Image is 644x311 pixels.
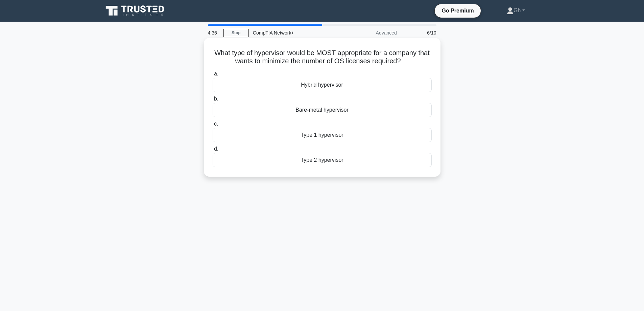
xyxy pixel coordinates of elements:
[213,153,432,167] div: Type 2 hypervisor
[213,78,432,92] div: Hybrid hypervisor
[214,96,218,102] span: b.
[223,29,249,37] a: Stop
[491,4,541,17] a: Gh
[249,26,342,40] div: CompTIA Network+
[214,146,218,152] span: d.
[214,121,218,127] span: c.
[204,26,223,40] div: 4:36
[401,26,440,40] div: 6/10
[212,49,432,66] h5: What type of hypervisor would be MOST appropriate for a company that wants to minimize the number...
[214,71,218,76] span: a.
[437,6,478,15] a: Go Premium
[342,26,401,40] div: Advanced
[213,103,432,117] div: Bare-metal hypervisor
[213,128,432,142] div: Type 1 hypervisor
